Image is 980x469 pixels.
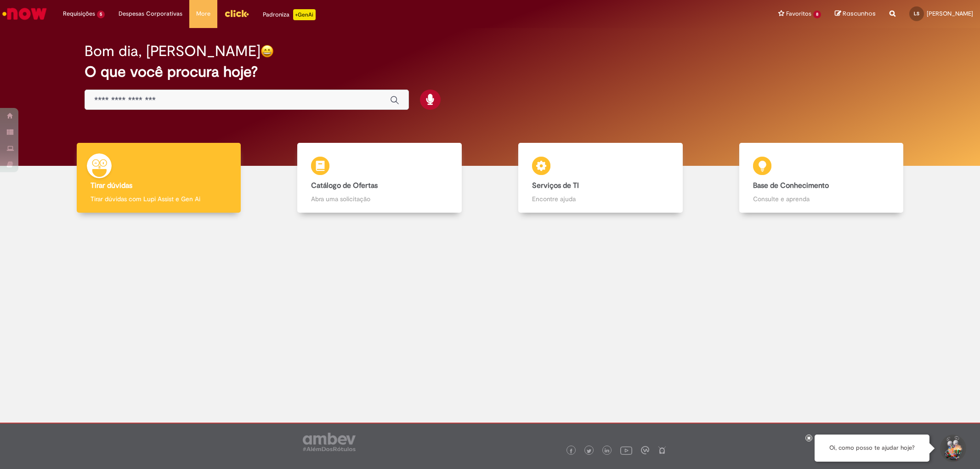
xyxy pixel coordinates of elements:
p: Encontre ajuda [532,194,668,203]
b: Serviços de TI [532,181,579,190]
img: logo_footer_ambev_rotulo_gray.png [303,433,356,451]
span: 5 [97,11,105,18]
span: 8 [813,11,821,18]
img: click_logo_yellow_360x200.png [224,6,249,20]
a: Serviços de TI Encontre ajuda [490,143,711,213]
b: Tirar dúvidas [91,181,132,190]
a: Tirar dúvidas Tirar dúvidas com Lupi Assist e Gen Ai [48,143,269,213]
span: More [196,9,210,18]
img: logo_footer_linkedin.png [605,448,609,454]
img: happy-face.png [261,45,274,58]
span: Despesas Corporativas [119,9,182,18]
h2: O que você procura hoje? [85,64,895,80]
a: Catálogo de Ofertas Abra uma solicitação [269,143,490,213]
img: logo_footer_facebook.png [569,449,573,453]
img: logo_footer_twitter.png [587,449,591,453]
p: Consulte e aprenda [753,194,889,203]
p: Abra uma solicitação [311,194,448,203]
span: Requisições [63,9,95,18]
a: Base de Conhecimento Consulte e aprenda [711,143,932,213]
b: Catálogo de Ofertas [311,181,378,190]
img: logo_footer_youtube.png [620,444,632,456]
span: LS [914,11,919,17]
img: logo_footer_naosei.png [658,446,666,454]
p: Tirar dúvidas com Lupi Assist e Gen Ai [91,194,227,203]
button: Iniciar Conversa de Suporte [939,435,966,462]
p: +GenAi [293,9,316,20]
h2: Bom dia, [PERSON_NAME] [85,43,261,59]
a: Rascunhos [835,10,876,18]
span: Rascunhos [843,9,876,18]
img: ServiceNow [1,5,48,23]
div: Padroniza [263,9,316,20]
span: Favoritos [786,9,811,18]
b: Base de Conhecimento [753,181,829,190]
div: Oi, como posso te ajudar hoje? [815,435,929,462]
img: logo_footer_workplace.png [641,446,649,454]
span: [PERSON_NAME] [927,10,973,17]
